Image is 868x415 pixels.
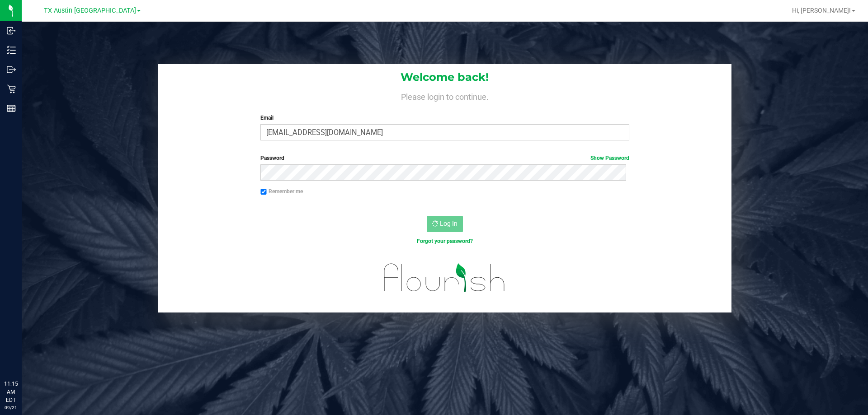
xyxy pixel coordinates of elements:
[7,65,16,74] inline-svg: Outbound
[4,380,18,404] p: 11:15 AM EDT
[440,220,458,227] span: Log In
[7,46,16,55] inline-svg: Inventory
[7,104,16,113] inline-svg: Reports
[158,90,731,101] h4: Please login to continue.
[7,84,16,93] inline-svg: Retail
[373,255,516,301] img: flourish_logo.svg
[260,114,629,122] label: Email
[792,7,851,14] span: Hi, [PERSON_NAME]!
[417,238,473,244] a: Forgot your password?
[260,189,267,195] input: Remember me
[427,216,463,232] button: Log In
[590,155,629,161] a: Show Password
[44,7,136,14] span: TX Austin [GEOGRAPHIC_DATA]
[260,155,284,161] span: Password
[260,187,303,196] label: Remember me
[7,26,16,35] inline-svg: Inbound
[4,404,18,411] p: 09/21
[158,71,731,83] h1: Welcome back!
